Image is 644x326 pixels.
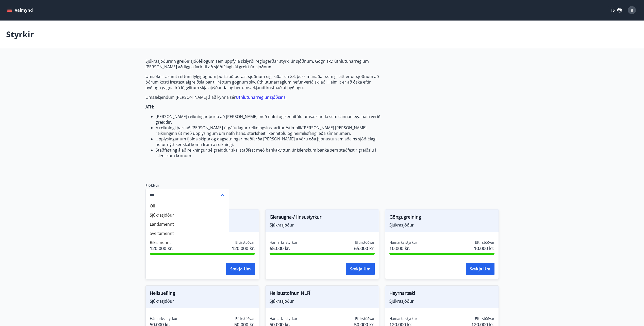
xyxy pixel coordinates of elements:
li: Staðfesting á að reikningur sé greiddur skal staðfest með bankakvittun úr íslenskum banka sem sta... [156,147,385,158]
span: 10.000 kr. [389,245,417,252]
span: 65.000 kr. [354,245,375,252]
span: Sjúkrasjóður [270,298,375,304]
span: Sjúkrasjóður [389,222,494,228]
button: Sækja um [466,263,494,275]
li: Upplýsingar um fjölda skipta og dagsetningar meðferða [PERSON_NAME] á vöru eða þjónustu sem aðein... [156,136,385,147]
span: Eftirstöðvar [475,316,494,321]
span: Sjúkrasjóður [389,298,494,304]
span: 120.000 kr. [232,245,255,252]
button: Sækja um [346,263,375,275]
li: [PERSON_NAME] reikningar þurfa að [PERSON_NAME] með nafni og kennitölu umsækjanda sem sannanlega ... [156,114,385,125]
span: Sjúkrasjóður [270,222,375,228]
p: Umsækjendum [PERSON_NAME] á að kynna sér [145,94,385,100]
span: Eftirstöðvar [355,316,375,321]
span: Eftirstöðvar [355,240,375,245]
button: K [626,4,638,16]
li: Ríkismennt [146,238,229,247]
span: Gleraugna-/ linsustyrkur [270,214,375,222]
span: Heyrnartæki [389,290,494,298]
p: Sjúkrasjóðurinn greiðir sjóðfélögum sem uppfylla skilyrði reglugerðar styrki úr sjóðnum. Gögn skv... [145,58,385,70]
span: Eftirstöðvar [475,240,494,245]
li: Öll [146,201,229,210]
button: Sækja um [226,263,255,275]
li: Sjúkrasjóður [146,210,229,220]
span: Heilsustofnun NLFÍ [270,290,375,298]
span: Hámarks styrkur [150,316,178,321]
span: Hámarks styrkur [270,240,298,245]
button: menu [6,6,35,15]
span: Göngugreining [389,214,494,222]
span: Eftirstöðvar [235,316,255,321]
span: Heilsuefling [150,290,255,298]
span: Eftirstöðvar [235,240,255,245]
span: 10.000 kr. [474,245,494,252]
li: Sveitamennt [146,229,229,238]
span: 120.000 kr. [150,245,178,252]
li: Landsmennt [146,220,229,229]
span: Sjúkrasjóður [150,298,255,304]
a: Úthlutunarreglur sjóðsins. [236,94,287,100]
span: K [631,7,633,13]
button: ÍS [608,6,625,15]
span: 65.000 kr. [270,245,298,252]
span: Hámarks styrkur [270,316,298,321]
strong: ATH: [145,104,154,110]
span: Hámarks styrkur [389,240,417,245]
p: Styrkir [6,29,34,40]
li: Á reikningi þarf að [PERSON_NAME] útgáfudagur reikningsins, áritun/stimpill/[PERSON_NAME] [PERSON... [156,125,385,136]
p: Umsóknir ásamt réttum fylgigögnum þurfa að berast sjóðnum eigi síðar en 23. þess mánaðar sem grei... [145,74,385,90]
label: Flokkur [145,183,229,188]
span: Hámarks styrkur [389,316,417,321]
